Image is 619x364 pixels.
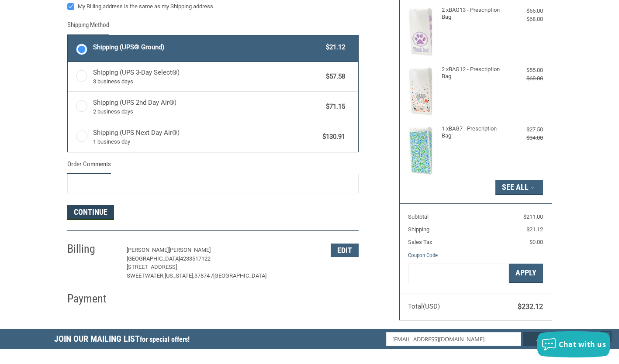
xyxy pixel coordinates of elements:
[509,15,543,24] div: $68.00
[93,128,318,146] span: Shipping (UPS Next Day Air®)
[408,252,438,258] a: Coupon Code
[523,213,543,220] span: $211.00
[213,272,266,279] span: [GEOGRAPHIC_DATA]
[509,74,543,83] div: $68.00
[526,226,543,233] span: $21.12
[442,125,507,140] h4: 1 x BAG7 - Prescription Bag
[93,68,322,86] span: Shipping (UPS 3-Day Select®)
[509,66,543,75] div: $55.00
[67,242,118,256] h2: Billing
[322,72,346,82] span: $57.58
[408,213,429,220] span: Subtotal
[537,331,610,357] button: Chat with us
[127,247,169,253] span: [PERSON_NAME]
[67,292,118,306] h2: Payment
[127,255,180,262] span: [GEOGRAPHIC_DATA]
[169,247,211,253] span: [PERSON_NAME]
[331,244,359,257] button: Edit
[54,329,194,351] h5: Join Our Mailing List
[180,255,211,262] span: 4233517122
[318,132,346,142] span: $130.91
[67,159,111,174] legend: Order Comments
[140,335,190,343] span: for special offers!
[93,98,322,116] span: Shipping (UPS 2nd Day Air®)
[495,180,543,195] button: See All
[93,107,322,116] span: 2 business days
[408,226,429,233] span: Shipping
[67,20,109,34] legend: Shipping Method
[509,7,543,15] div: $55.00
[322,102,346,112] span: $71.15
[518,302,543,311] span: $232.12
[194,272,213,279] span: 37874 /
[127,272,165,279] span: Sweetwater,
[529,239,543,245] span: $0.00
[67,205,114,220] button: Continue
[442,66,507,80] h4: 2 x BAG12 - Prescription Bag
[408,239,432,245] span: Sales Tax
[523,332,565,346] input: Join
[386,332,521,346] input: Email
[509,134,543,142] div: $34.00
[408,302,440,310] span: Total (USD)
[127,264,177,270] span: [STREET_ADDRESS]
[408,264,509,283] input: Gift Certificate or Coupon Code
[93,137,318,146] span: 1 business day
[93,77,322,86] span: 3 business days
[442,7,507,21] h4: 2 x BAG13 - Prescription Bag
[559,340,606,349] span: Chat with us
[93,42,322,52] span: Shipping (UPS® Ground)
[165,272,194,279] span: [US_STATE],
[322,42,346,52] span: $21.12
[509,125,543,134] div: $27.50
[67,3,359,10] label: My Billing address is the same as my Shipping address
[509,264,543,283] button: Apply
